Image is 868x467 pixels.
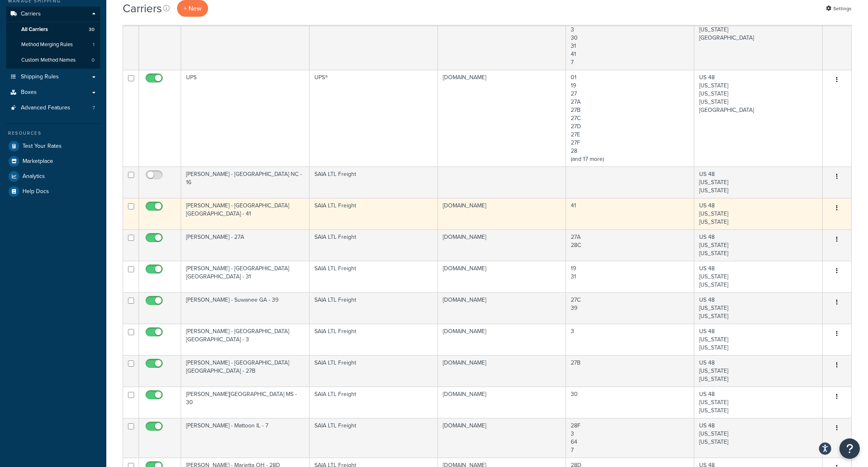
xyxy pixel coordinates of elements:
li: Carriers [6,7,100,69]
a: Boxes [6,85,100,100]
li: All Carriers [6,22,100,37]
td: US 48 [US_STATE] [US_STATE] [694,261,823,292]
td: US 48 [US_STATE] [US_STATE] [694,229,823,261]
td: [DOMAIN_NAME] [438,355,566,387]
a: Custom Method Names 0 [6,53,100,68]
td: UPS [181,70,310,167]
span: Marketplace [22,158,53,165]
a: All Carriers 30 [6,22,100,37]
td: [PERSON_NAME] - [GEOGRAPHIC_DATA] [GEOGRAPHIC_DATA] - 27B [181,355,310,387]
a: Analytics [6,169,100,184]
td: 3 [566,324,694,355]
td: SAIA LTL Freight [310,418,438,458]
a: Settings [826,3,852,14]
a: Shipping Rules [6,69,100,85]
a: Help Docs [6,184,100,199]
td: [PERSON_NAME][GEOGRAPHIC_DATA] MS - 30 [181,387,310,418]
td: [DOMAIN_NAME] [438,229,566,261]
span: 7 [92,105,95,111]
span: Custom Method Names [21,57,76,64]
td: 41 [566,198,694,229]
td: US 48 [US_STATE] [US_STATE] [694,387,823,418]
td: 28F 3 64 7 [566,418,694,458]
td: SAIA LTL Freight [310,229,438,261]
td: 27A 28C [566,229,694,261]
span: Shipping Rules [21,73,59,80]
td: 27C 39 [566,292,694,324]
span: Advanced Features [21,105,70,111]
td: US 48 [US_STATE] [US_STATE] [US_STATE] [GEOGRAPHIC_DATA] [694,70,823,167]
a: Advanced Features 7 [6,100,100,116]
a: Marketplace [6,154,100,169]
td: [PERSON_NAME] - [GEOGRAPHIC_DATA] NC - 16 [181,167,310,198]
a: Method Merging Rules 1 [6,37,100,52]
span: Method Merging Rules [21,41,73,48]
td: [PERSON_NAME] - [GEOGRAPHIC_DATA] [GEOGRAPHIC_DATA] - 31 [181,261,310,292]
td: US 48 [US_STATE] [US_STATE] [694,355,823,387]
td: US 48 [US_STATE] [US_STATE] [694,324,823,355]
span: Test Your Rates [22,143,62,150]
button: Open Resource Center [839,438,860,459]
td: [DOMAIN_NAME] [438,198,566,229]
span: Boxes [21,89,37,96]
span: 0 [92,57,94,64]
td: [PERSON_NAME] - Mattoon IL - 7 [181,418,310,458]
td: [PERSON_NAME] - Suwanee GA - 39 [181,292,310,324]
div: Resources [6,130,100,137]
td: SAIA LTL Freight [310,167,438,198]
td: US 48 [US_STATE] [US_STATE] [694,292,823,324]
td: 30 [566,387,694,418]
td: [PERSON_NAME] - [GEOGRAPHIC_DATA] [GEOGRAPHIC_DATA] - 3 [181,324,310,355]
li: Custom Method Names [6,53,100,68]
td: [DOMAIN_NAME] [438,418,566,458]
td: SAIA LTL Freight [310,292,438,324]
td: [DOMAIN_NAME] [438,387,566,418]
a: Test Your Rates [6,139,100,153]
td: SAIA LTL Freight [310,387,438,418]
td: SAIA LTL Freight [310,261,438,292]
span: Carriers [21,11,41,18]
h1: Carriers [123,0,162,16]
td: [PERSON_NAME] - 27A [181,229,310,261]
td: SAIA LTL Freight [310,324,438,355]
span: 30 [89,26,94,33]
a: Carriers [6,7,100,22]
span: Analytics [22,173,45,180]
td: [DOMAIN_NAME] [438,70,566,167]
span: Help Docs [22,188,49,195]
td: SAIA LTL Freight [310,198,438,229]
td: US 48 [US_STATE] [US_STATE] [694,418,823,458]
td: [DOMAIN_NAME] [438,261,566,292]
td: [DOMAIN_NAME] [438,324,566,355]
li: Advanced Features [6,100,100,116]
span: All Carriers [21,26,48,33]
li: Method Merging Rules [6,37,100,52]
td: [DOMAIN_NAME] [438,292,566,324]
td: US 48 [US_STATE] [US_STATE] [694,198,823,229]
span: 1 [93,41,94,48]
td: 19 31 [566,261,694,292]
td: [PERSON_NAME] - [GEOGRAPHIC_DATA] [GEOGRAPHIC_DATA] - 41 [181,198,310,229]
td: 27B [566,355,694,387]
td: SAIA LTL Freight [310,355,438,387]
td: 01 19 27 27A 27B 27C 27D 27E 27F 28 (and 17 more) [566,70,694,167]
td: US 48 [US_STATE] [US_STATE] [694,167,823,198]
td: UPS® [310,70,438,167]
